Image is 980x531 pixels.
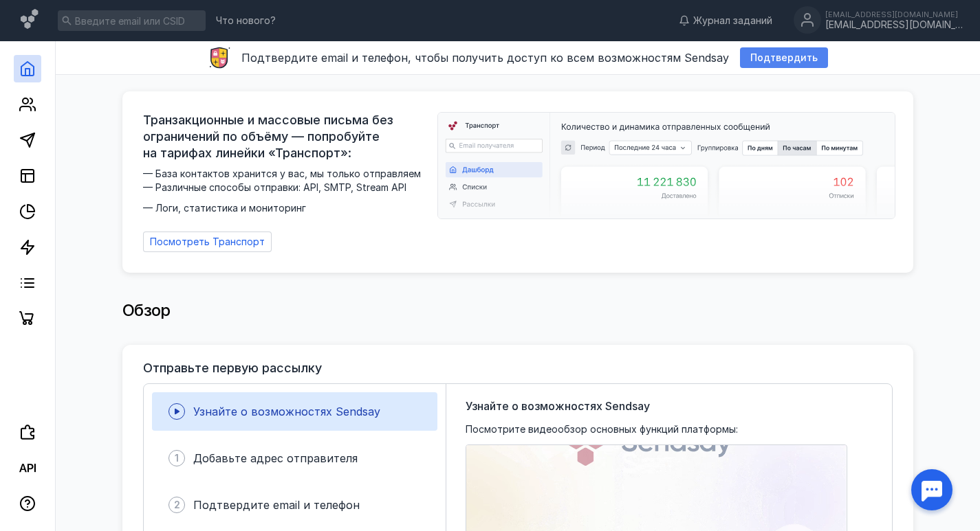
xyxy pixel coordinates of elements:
[693,14,772,27] span: Журнал заданий
[143,112,429,161] span: Транзакционные и массовые письма без ограничений по объёму — попробуйте на тарифах линейки «Транс...
[825,10,963,19] div: [EMAIL_ADDRESS][DOMAIN_NAME]
[193,451,358,465] span: Добавьте адрес отправителя
[740,47,828,68] button: Подтвердить
[193,498,360,512] span: Подтвердите email и телефон
[466,422,738,436] span: Посмотрите видеообзор основных функций платформы:
[216,16,276,25] span: Что нового?
[150,236,265,248] span: Посмотреть Транспорт
[466,398,650,414] span: Узнайте о возможностях Sendsay
[825,19,963,31] div: [EMAIL_ADDRESS][DOMAIN_NAME]
[143,167,429,215] span: — База контактов хранится у вас, мы только отправляем — Различные способы отправки: API, SMTP, St...
[672,14,779,27] a: Журнал заданий
[438,113,895,218] img: dashboard-transport-banner
[193,405,380,418] span: Узнайте о возможностях Sendsay
[241,51,729,65] span: Подтвердите email и телефон, чтобы получить доступ ко всем возможностям Sendsay
[143,231,272,252] a: Посмотреть Транспорт
[143,361,322,375] h3: Отправьте первую рассылку
[750,52,818,64] span: Подтвердить
[175,451,179,465] span: 1
[58,10,206,31] input: Введите email или CSID
[122,300,171,320] span: Обзор
[209,16,283,25] a: Что нового?
[174,498,180,512] span: 2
